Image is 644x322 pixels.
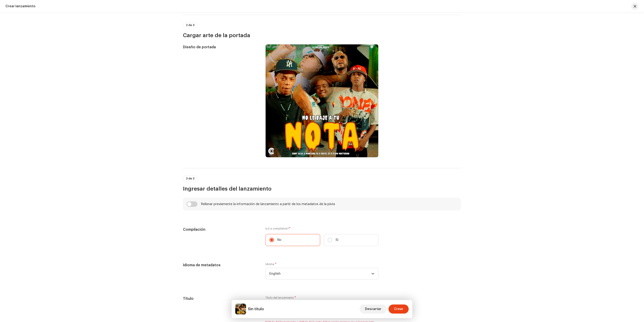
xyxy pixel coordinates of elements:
[183,185,461,192] h3: Ingresar detalles del lanzamiento
[360,305,387,314] button: Descartar
[278,238,282,242] p: No
[371,268,375,279] div: dropdown trigger
[266,296,296,300] label: Título del lanzamiento
[183,227,258,232] h5: Compilación
[365,305,381,314] span: Descartar
[186,177,195,180] span: 3 de 3
[336,238,339,242] p: Sí
[201,202,335,206] div: Rellenar previamente la información de lanzamiento a partir de los metadatos de la pista
[183,296,258,301] h5: Título
[183,32,461,39] h3: Cargar arte de la portada
[394,305,403,314] span: Crear
[186,24,195,27] span: 2 de 3
[389,305,409,314] button: Crear
[266,262,277,266] label: Idioma
[235,304,246,315] img: ef11b8b3-274a-4c74-b8df-9b341ce31f97
[248,306,264,312] h5: Sin título
[183,262,258,268] h5: Idioma de metadatos
[266,227,378,230] label: Is it a compilation?
[269,268,371,279] span: English
[183,44,258,50] h5: Diseño de portada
